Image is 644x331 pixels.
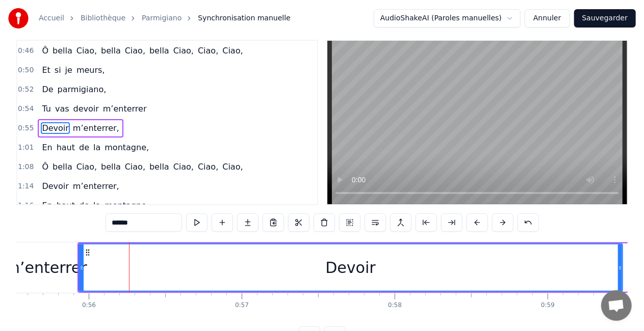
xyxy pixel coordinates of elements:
span: m’enterrer [102,103,148,115]
div: m’enterrer [5,256,87,279]
span: Tu [41,103,51,115]
span: haut [56,142,76,153]
button: Annuler [525,9,570,27]
span: De [41,84,54,95]
span: 0:55 [18,123,34,133]
span: bella [148,161,170,173]
span: de [78,142,90,153]
span: bella [100,45,122,57]
span: 1:16 [18,201,34,211]
span: Devoir [41,180,69,192]
span: 0:50 [18,65,34,75]
span: Ciao, [197,161,219,173]
div: 0:58 [388,301,402,310]
span: 0:52 [18,85,34,95]
span: bella [51,45,73,57]
div: Ouvrir le chat [601,290,632,321]
span: bella [100,161,122,173]
span: 0:54 [18,104,34,114]
span: Synchronisation manuelle [198,13,291,23]
span: je [64,64,73,76]
div: 0:59 [541,301,555,310]
span: Ô [41,161,49,173]
span: montagne, [104,200,150,211]
div: 0:57 [235,301,249,310]
div: Devoir [325,256,375,279]
span: 1:01 [18,143,34,153]
span: Ciao, [124,45,146,57]
span: Ô [41,45,49,57]
span: m’enterrer, [72,180,120,192]
span: Ciao, [221,45,244,57]
div: 0:56 [82,301,96,310]
span: Ciao, [172,161,195,173]
span: Ciao, [197,45,219,57]
button: Sauvegarder [574,9,636,27]
span: Et [41,64,51,76]
a: Accueil [39,13,64,23]
span: vas [54,103,70,115]
span: 0:46 [18,46,34,56]
span: meurs, [75,64,106,76]
span: Ciao, [75,161,98,173]
span: 1:14 [18,181,34,191]
span: montagne, [104,142,150,153]
span: 1:08 [18,162,34,172]
img: youka [8,8,29,29]
span: Ciao, [75,45,98,57]
span: m’enterrer, [72,122,120,134]
nav: breadcrumb [39,13,291,23]
span: Ciao, [124,161,146,173]
span: Devoir [41,122,69,134]
span: parmigiano, [57,84,108,95]
span: la [92,142,101,153]
span: bella [148,45,170,57]
span: si [54,64,62,76]
span: haut [56,200,76,211]
span: bella [51,161,73,173]
span: Ciao, [221,161,244,173]
span: devoir [72,103,100,115]
a: Parmigiano [142,13,182,23]
span: la [92,200,101,211]
span: de [78,200,90,211]
a: Bibliothèque [81,13,125,23]
span: En [41,142,53,153]
span: Ciao, [172,45,195,57]
span: En [41,200,53,211]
